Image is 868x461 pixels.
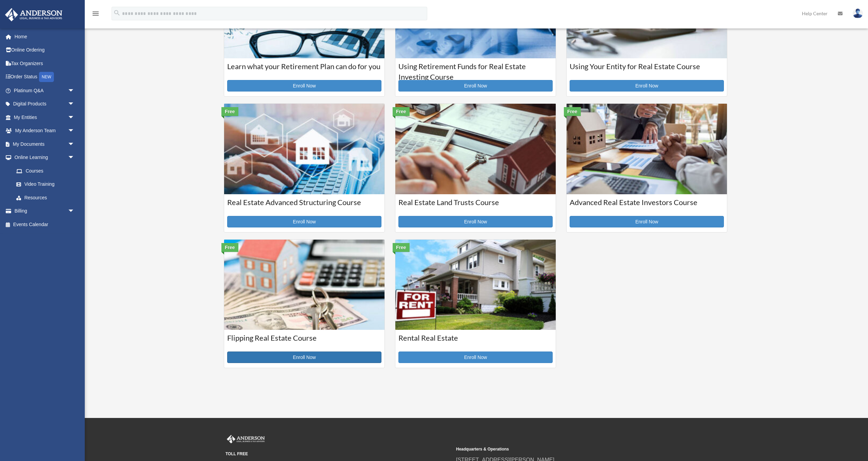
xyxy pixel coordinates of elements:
small: Headquarters & Operations [456,446,682,453]
a: Tax Organizers [5,57,85,70]
img: Anderson Advisors Platinum Portal [225,435,266,444]
a: Enroll Now [398,352,553,363]
h3: Real Estate Advanced Structuring Course [227,197,381,214]
div: Free [221,107,238,116]
a: Online Ordering [5,43,85,57]
a: Online Learningarrow_drop_down [5,151,85,164]
h3: Flipping Real Estate Course [227,333,381,350]
div: Free [564,107,581,116]
a: Enroll Now [227,216,381,227]
a: Platinum Q&Aarrow_drop_down [5,84,85,97]
a: Billingarrow_drop_down [5,204,85,218]
h3: Advanced Real Estate Investors Course [570,197,724,214]
a: Digital Productsarrow_drop_down [5,97,85,111]
span: arrow_drop_down [68,124,81,138]
span: arrow_drop_down [68,204,81,218]
a: Resources [9,191,85,204]
small: TOLL FREE [225,450,451,458]
h3: Rental Real Estate [398,333,553,350]
a: menu [92,12,100,18]
a: Home [5,30,85,43]
a: Enroll Now [227,352,381,363]
div: Free [393,243,410,252]
span: arrow_drop_down [68,137,81,151]
a: Enroll Now [570,216,724,227]
span: arrow_drop_down [68,97,81,111]
i: menu [92,9,100,18]
i: search [113,9,121,17]
img: User Pic [853,8,863,18]
a: My Anderson Teamarrow_drop_down [5,124,85,138]
a: Enroll Now [398,80,553,92]
span: arrow_drop_down [68,84,81,98]
a: Enroll Now [398,216,553,227]
h3: Learn what your Retirement Plan can do for you [227,61,381,78]
div: Free [393,107,410,116]
img: Anderson Advisors Platinum Portal [3,8,64,21]
a: Enroll Now [570,80,724,92]
a: Enroll Now [227,80,381,92]
a: Events Calendar [5,218,85,231]
a: My Entitiesarrow_drop_down [5,111,85,124]
span: arrow_drop_down [68,111,81,124]
h3: Using Your Entity for Real Estate Course [570,61,724,78]
span: arrow_drop_down [68,151,81,165]
h3: Real Estate Land Trusts Course [398,197,553,214]
a: Order StatusNEW [5,70,85,84]
a: My Documentsarrow_drop_down [5,137,85,151]
div: NEW [39,72,54,82]
h3: Using Retirement Funds for Real Estate Investing Course [398,61,553,78]
div: Free [221,243,238,252]
a: Video Training [9,178,85,191]
a: Courses [9,164,81,178]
